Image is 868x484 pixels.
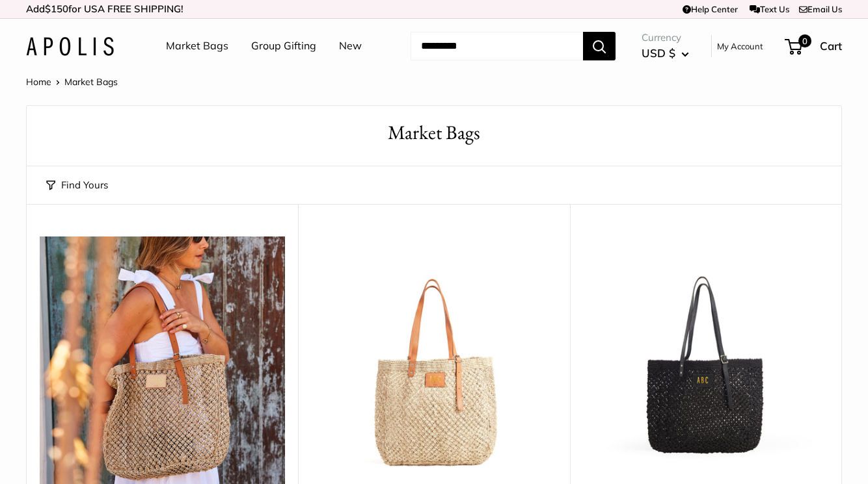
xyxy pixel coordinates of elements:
[642,43,689,64] button: USD $
[311,236,556,481] img: Mercado Woven in Natural | Estimated Ship: Oct. 19th
[311,236,556,481] a: Mercado Woven in Natural | Estimated Ship: Oct. 19thMercado Woven in Natural | Estimated Ship: Oc...
[339,36,362,56] a: New
[46,176,108,194] button: Find Yours
[251,36,316,56] a: Group Gifting
[642,46,675,60] span: USD $
[26,37,114,56] img: Apolis
[798,34,811,47] span: 0
[583,32,616,60] button: Search
[45,3,68,15] span: $150
[583,236,828,481] a: Mercado Woven in Black | Estimated Ship: Oct. 19thMercado Woven in Black | Estimated Ship: Oct. 19th
[583,236,828,481] img: Mercado Woven in Black | Estimated Ship: Oct. 19th
[786,36,842,57] a: 0 Cart
[683,4,738,14] a: Help Center
[26,73,118,90] nav: Breadcrumb
[26,76,51,88] a: Home
[750,4,789,14] a: Text Us
[46,119,822,147] h1: Market Bags
[64,76,118,88] span: Market Bags
[799,4,842,14] a: Email Us
[411,32,583,60] input: Search...
[642,29,689,47] span: Currency
[717,38,763,54] a: My Account
[820,39,842,53] span: Cart
[166,36,228,56] a: Market Bags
